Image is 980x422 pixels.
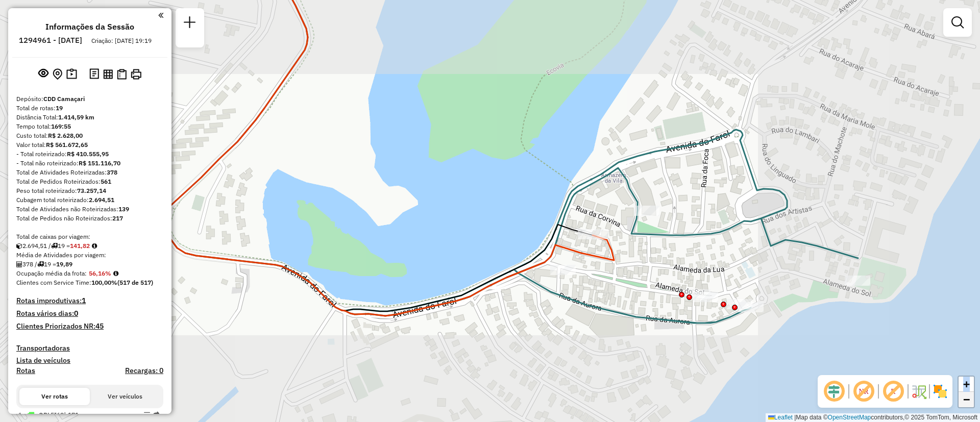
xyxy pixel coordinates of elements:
h6: 1294961 - [DATE] [19,36,82,45]
strong: 19,89 [56,260,72,268]
div: 378 / 19 = [16,260,163,269]
span: Ocultar deslocamento [822,379,846,404]
div: - Total roteirizado: [16,150,163,159]
div: 2.694,51 / 19 = [16,241,163,251]
strong: 1.414,59 km [58,113,94,121]
h4: Informações da Sessão [45,22,134,32]
div: Custo total: [16,131,163,140]
h4: Clientes Priorizados NR: [16,322,163,331]
h4: Lista de veículos [16,356,163,365]
strong: 1 [82,296,86,305]
div: - Total não roteirizado: [16,159,163,168]
h4: Transportadoras [16,344,163,353]
button: Ver veículos [90,388,160,405]
i: Total de rotas [37,261,44,267]
h4: Rotas improdutivas: [16,296,163,305]
strong: 73.257,14 [77,187,106,194]
strong: 141,82 [70,242,90,250]
div: Total de caixas por viagem: [16,232,163,241]
div: Criação: [DATE] 19:19 [87,36,156,45]
button: Imprimir Rotas [129,67,143,82]
strong: 378 [107,168,117,176]
span: Clientes com Service Time: [16,279,91,286]
a: Zoom in [959,377,974,392]
div: Cubagem total roteirizado: [16,195,163,205]
strong: R$ 410.555,95 [67,150,109,158]
div: Total de Atividades Roteirizadas: [16,168,163,177]
span: Ocupação média da frota: [16,269,87,277]
strong: 45 [95,321,104,331]
span: Exibir rótulo [881,379,905,404]
strong: 139 [118,205,129,213]
button: Painel de Sugestão [64,66,79,82]
button: Visualizar relatório de Roteirização [101,67,115,81]
button: Centralizar mapa no depósito ou ponto de apoio [51,66,64,82]
strong: 169:55 [51,122,71,130]
img: Exibir/Ocultar setores [932,383,948,400]
strong: R$ 561.672,65 [46,141,88,148]
em: Opções [144,411,150,417]
div: Total de Pedidos não Roteirizados: [16,214,163,223]
button: Exibir sessão original [36,66,51,82]
button: Ver rotas [19,388,90,405]
strong: 2.694,51 [89,196,114,204]
a: Exibir filtros [947,12,968,33]
span: Exibir NR [851,379,876,404]
i: Cubagem total roteirizado [16,243,22,249]
strong: 56,16% [89,269,111,277]
div: Peso total roteirizado: [16,186,163,195]
strong: R$ 151.116,70 [79,159,120,167]
a: Leaflet [768,414,793,421]
em: Média calculada utilizando a maior ocupação (%Peso ou %Cubagem) de cada rota da sessão. Rotas cro... [113,270,118,277]
button: Logs desbloquear sessão [87,66,101,82]
div: Total de Pedidos Roteirizados: [16,177,163,186]
div: Distância Total: [16,113,163,122]
a: Rotas [16,366,35,375]
div: Valor total: [16,140,163,150]
i: Meta Caixas/viagem: 195,27 Diferença: -53,45 [92,243,97,249]
i: Total de Atividades [16,261,22,267]
strong: 561 [101,178,111,185]
div: Média de Atividades por viagem: [16,251,163,260]
strong: 19 [56,104,63,112]
a: OpenStreetMap [828,414,871,421]
span: | [794,414,796,421]
h4: Rotas vários dias: [16,309,163,318]
span: + [963,378,970,390]
em: Rota exportada [153,411,159,417]
strong: 0 [74,309,78,318]
span: − [963,393,970,406]
a: Zoom out [959,392,974,407]
div: Total de Atividades não Roteirizadas: [16,205,163,214]
h4: Recargas: 0 [125,366,163,375]
div: Tempo total: [16,122,163,131]
strong: 217 [112,214,123,222]
img: Fluxo de ruas [911,383,927,400]
i: Total de rotas [51,243,58,249]
strong: CDD Camaçari [43,95,85,103]
strong: (517 de 517) [117,279,153,286]
div: Map data © contributors,© 2025 TomTom, Microsoft [766,413,980,422]
a: Clique aqui para minimizar o painel [158,9,163,21]
strong: R$ 2.628,00 [48,132,83,139]
span: QRL5I68 [39,411,64,418]
button: Visualizar Romaneio [115,67,129,82]
div: Total de rotas: [16,104,163,113]
div: Depósito: [16,94,163,104]
strong: 100,00% [91,279,117,286]
a: Nova sessão e pesquisa [180,12,200,35]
